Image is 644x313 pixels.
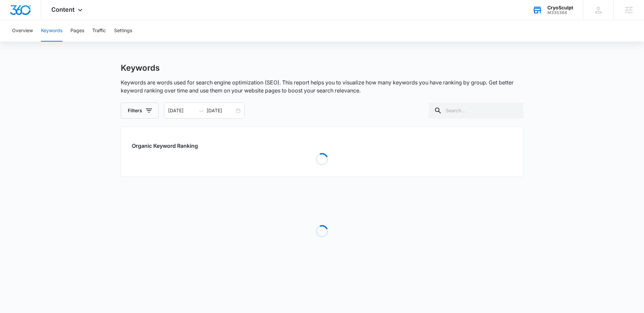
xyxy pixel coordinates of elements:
div: account name [547,5,573,10]
h1: Keywords [121,63,160,73]
div: account id [547,10,573,15]
h2: Organic Keyword Ranking [132,142,512,150]
button: Keywords [41,20,62,42]
button: Filters [121,103,159,119]
button: Traffic [92,20,106,42]
button: Overview [12,20,33,42]
button: Pages [70,20,84,42]
span: swap-right [199,108,204,113]
span: to [199,108,204,113]
input: Start date [168,107,196,114]
input: End date [207,107,234,114]
span: Content [51,6,74,13]
p: Keywords are words used for search engine optimization (SEO). This report helps you to visualize ... [121,78,523,95]
button: Settings [114,20,132,42]
input: Search... [429,103,523,119]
